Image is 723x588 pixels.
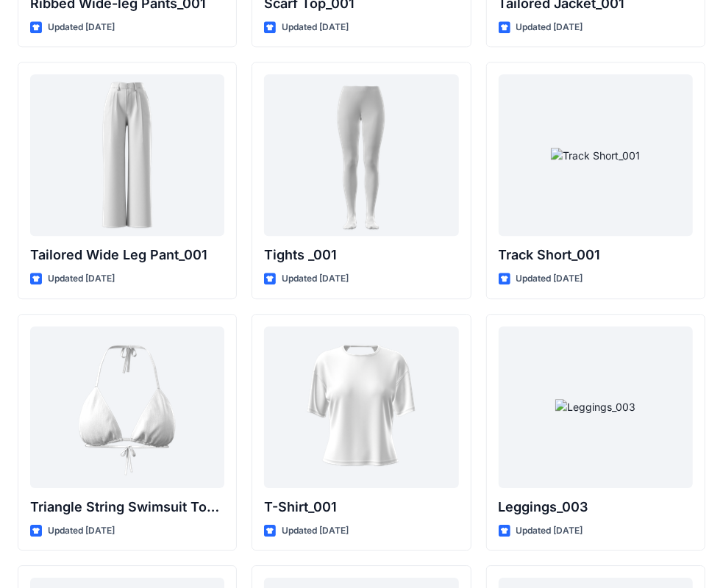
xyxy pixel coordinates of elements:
p: Updated [DATE] [516,523,583,539]
p: Leggings_003 [499,497,693,517]
p: T-Shirt_001 [264,497,458,517]
a: Tailored Wide Leg Pant_001 [30,74,224,236]
p: Track Short_001 [499,245,693,265]
a: Leggings_003 [499,326,693,488]
a: T-Shirt_001 [264,326,458,488]
p: Updated [DATE] [282,271,349,287]
p: Updated [DATE] [282,20,349,35]
p: Updated [DATE] [282,523,349,539]
p: Tailored Wide Leg Pant_001 [30,245,224,265]
p: Tights _001 [264,245,458,265]
p: Updated [DATE] [516,20,583,35]
a: Track Short_001 [499,74,693,236]
a: Tights _001 [264,74,458,236]
a: Triangle String Swimsuit Top_001 [30,326,224,488]
p: Updated [DATE] [48,20,115,35]
p: Triangle String Swimsuit Top_001 [30,497,224,517]
p: Updated [DATE] [48,523,115,539]
p: Updated [DATE] [48,271,115,287]
p: Updated [DATE] [516,271,583,287]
